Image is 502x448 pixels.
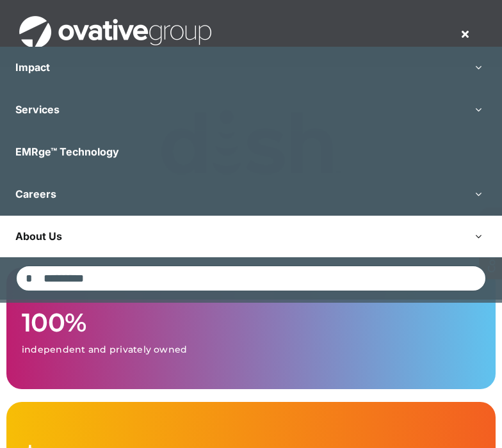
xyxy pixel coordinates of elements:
nav: Menu [447,21,483,47]
button: Open submenu of Services [455,89,502,131]
span: Impact [15,61,50,74]
p: independent and privately owned [22,344,480,355]
span: EMRge™ Technology [15,145,119,158]
button: Open submenu of Careers [455,173,502,215]
input: Search [15,265,42,292]
button: Open submenu of Impact [455,47,502,88]
a: OG_Full_horizontal_WHT [19,15,211,27]
input: Search... [15,265,487,292]
span: Services [15,103,60,116]
span: About Us [15,230,62,243]
button: Open submenu of About Us [455,216,502,257]
h1: 100% [22,308,480,337]
span: Careers [15,188,56,200]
